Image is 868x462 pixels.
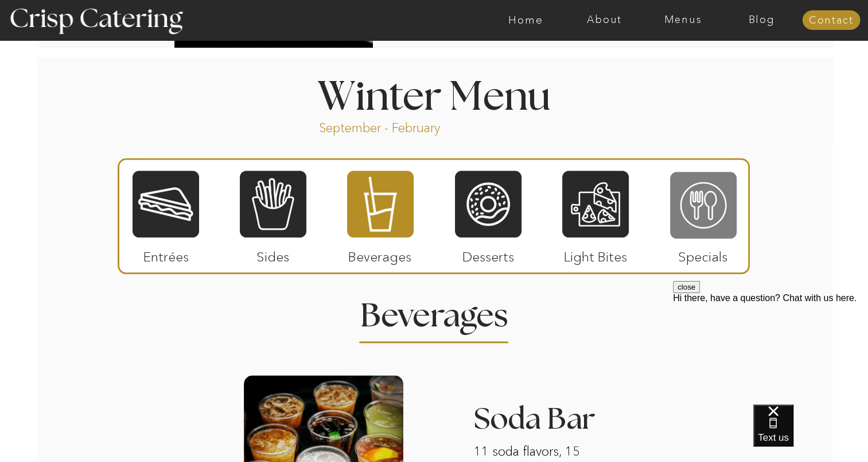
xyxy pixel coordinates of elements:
[753,405,868,462] iframe: podium webchat widget bubble
[319,120,477,133] p: September - February
[558,237,634,271] p: Light Bites
[644,14,722,26] a: Menus
[474,405,633,436] h3: Soda Bar
[802,15,860,26] a: Contact
[565,14,644,26] a: About
[665,237,741,271] p: Specials
[486,14,565,26] a: Home
[235,237,311,271] p: Sides
[450,237,527,271] p: Desserts
[275,78,594,111] h1: Winter Menu
[342,237,418,271] p: Beverages
[722,14,801,26] a: Blog
[360,300,509,322] h2: Beverages
[128,237,204,271] p: Entrées
[673,281,868,419] iframe: podium webchat widget prompt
